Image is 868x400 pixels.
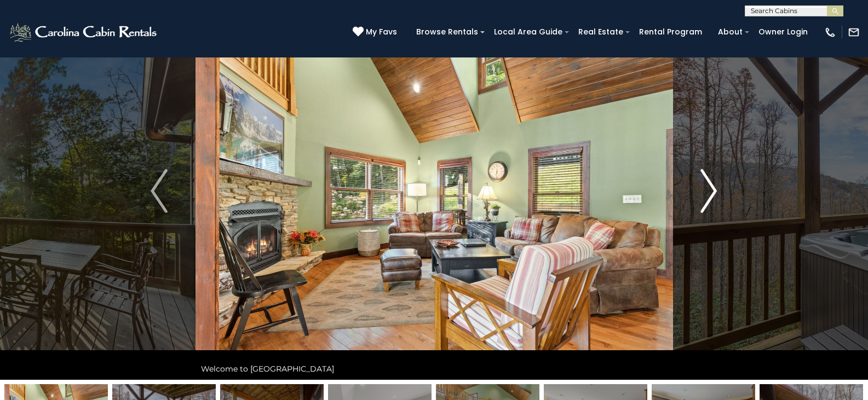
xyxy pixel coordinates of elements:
[488,24,568,40] a: Local Area Guide
[672,2,745,380] button: Next
[848,26,860,38] img: mail-regular-white.png
[123,2,195,380] button: Previous
[700,169,717,213] img: arrow
[8,21,160,43] img: White-1-2.png
[151,169,167,213] img: arrow
[196,358,673,380] div: Welcome to [GEOGRAPHIC_DATA]
[353,26,400,38] a: My Favs
[753,24,813,40] a: Owner Login
[366,26,397,38] span: My Favs
[634,24,708,40] a: Rental Program
[712,24,748,40] a: About
[824,26,836,38] img: phone-regular-white.png
[411,24,484,40] a: Browse Rentals
[573,24,629,40] a: Real Estate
